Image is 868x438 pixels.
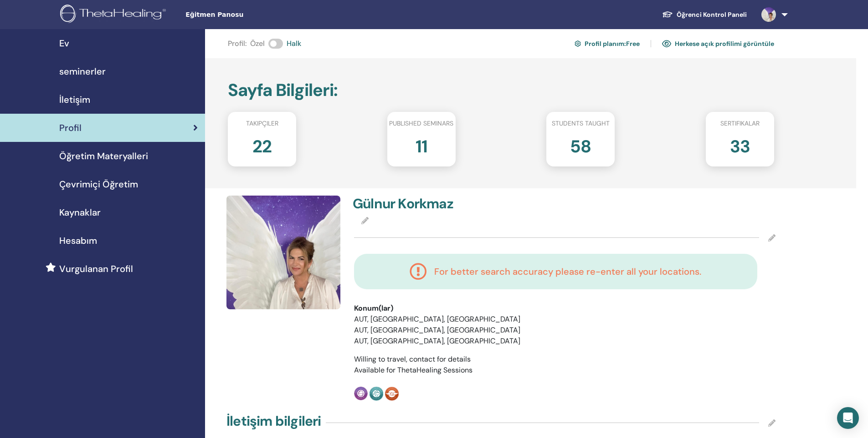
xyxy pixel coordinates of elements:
[226,196,340,309] img: default.jpg
[226,413,321,429] h4: İletişim bilgileri
[246,119,278,128] span: Takipçiler
[730,132,750,157] h2: 33
[59,36,69,50] span: Ev
[354,365,473,375] span: Available for ThetaHealing Sessions
[354,325,522,336] li: AUT, [GEOGRAPHIC_DATA], [GEOGRAPHIC_DATA]
[59,65,106,78] span: seminerler
[655,6,754,23] a: Öğrenci Kontrol Paneli
[353,196,559,212] h4: Gülnur Korkmaz
[389,119,453,128] span: Published seminars
[837,407,859,429] div: Open Intercom Messenger
[570,132,591,157] h2: 58
[59,234,97,247] span: Hesabım
[662,36,774,51] a: Herkese açık profilimi görüntüle
[185,10,322,20] span: Eğitmen Panosu
[761,7,776,22] img: default.jpg
[287,38,301,49] span: Halk
[354,354,471,364] span: Willing to travel, contact for details
[416,132,427,157] h2: 11
[228,80,774,101] h2: Sayfa Bilgileri :
[662,10,673,18] img: graduation-cap-white.svg
[228,38,247,49] span: Profil :
[720,119,760,128] span: sertifikalar
[59,262,133,276] span: Vurgulanan Profil
[59,93,90,106] span: İletişim
[354,314,522,325] li: AUT, [GEOGRAPHIC_DATA], [GEOGRAPHIC_DATA]
[575,39,581,48] img: cog.svg
[250,38,265,49] span: Özel
[354,336,522,347] li: AUT, [GEOGRAPHIC_DATA], [GEOGRAPHIC_DATA]
[60,5,169,25] img: logo.png
[59,149,148,163] span: Öğretim Materyalleri
[59,206,101,219] span: Kaynaklar
[59,121,82,135] span: Profil
[434,266,701,277] h4: For better search accuracy please re-enter all your locations.
[575,36,640,51] a: Profil planım:Free
[59,177,138,191] span: Çevrimiçi Öğretim
[252,132,272,157] h2: 22
[354,303,393,314] span: Konum(lar)
[662,40,671,48] img: eye.svg
[552,119,610,128] span: Students taught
